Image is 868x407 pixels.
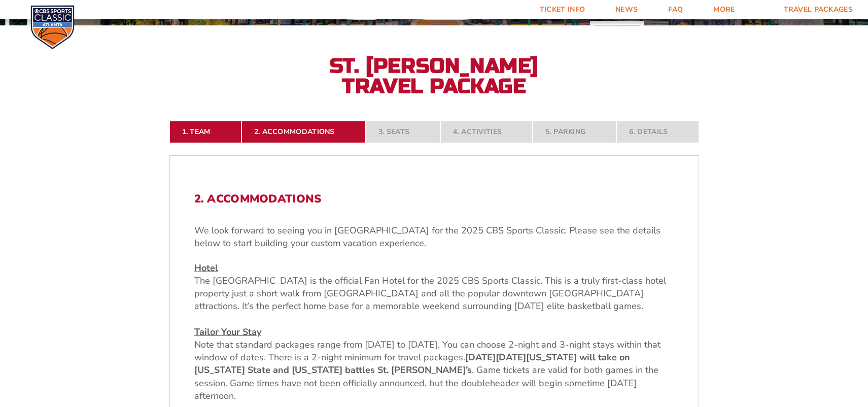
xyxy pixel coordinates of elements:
span: Note that standard packages range from [DATE] to [DATE]. You can choose 2-night and 3-night stays... [194,338,661,363]
u: Tailor Your Stay [194,326,261,338]
a: 1. Team [169,121,241,143]
strong: [DATE][DATE] [465,351,526,363]
span: The [GEOGRAPHIC_DATA] is the official Fan Hotel for the 2025 CBS Sports Classic. This is a truly ... [194,275,666,312]
img: CBS Sports Classic [30,5,75,49]
u: Hotel [194,262,218,274]
span: . Game tickets are valid for both games in the session. Game times have not been officially annou... [194,364,658,401]
strong: [US_STATE] will take on [US_STATE] State and [US_STATE] battles St. [PERSON_NAME]’s [194,351,630,376]
h2: St. [PERSON_NAME] Travel Package [323,56,546,96]
h2: 2. Accommodations [194,192,674,206]
p: We look forward to seeing you in [GEOGRAPHIC_DATA] for the 2025 CBS Sports Classic. Please see th... [194,224,674,250]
